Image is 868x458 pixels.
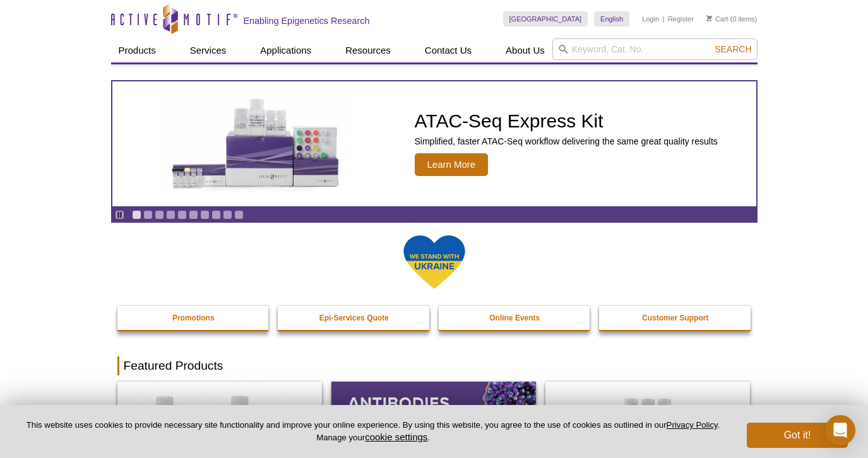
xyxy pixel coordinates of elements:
strong: Online Events [489,314,540,322]
img: ATAC-Seq Express Kit [153,96,361,192]
a: Go to slide 2 [143,210,153,220]
a: Go to slide 3 [155,210,164,220]
button: Got it! [747,423,848,448]
div: Open Intercom Messenger [825,415,855,445]
a: Go to slide 8 [211,210,221,220]
input: Keyword, Cat. No. [552,38,758,60]
a: Applications [253,38,319,62]
a: Go to slide 4 [166,210,175,220]
a: Services [182,38,234,62]
article: ATAC-Seq Express Kit [112,81,756,206]
a: Go to slide 9 [223,210,232,220]
a: Epi-Services Quote [278,306,431,330]
a: Resources [338,38,398,62]
strong: Customer Support [642,314,708,322]
a: Login [642,15,659,23]
a: Toggle autoplay [115,210,124,220]
span: Search [715,44,751,54]
a: Privacy Policy [667,420,718,430]
h2: Featured Products [117,356,751,375]
a: Go to slide 10 [234,210,244,220]
li: (0 items) [706,11,758,26]
img: Your Cart [706,15,712,21]
p: Simplified, faster ATAC-Seq workflow delivering the same great quality results [415,136,718,147]
a: Customer Support [599,306,752,330]
a: Cart [706,15,728,23]
strong: Promotions [172,314,215,322]
img: We Stand With Ukraine [403,234,466,290]
a: Go to slide 1 [132,210,141,220]
h2: ATAC-Seq Express Kit [415,112,718,131]
a: Promotions [117,306,270,330]
a: Go to slide 5 [177,210,187,220]
a: [GEOGRAPHIC_DATA] [503,11,588,26]
span: Learn More [415,153,489,176]
strong: Epi-Services Quote [319,314,389,322]
a: Go to slide 7 [200,210,210,220]
h2: Enabling Epigenetics Research [244,15,370,26]
a: Products [111,38,163,62]
a: ATAC-Seq Express Kit ATAC-Seq Express Kit Simplified, faster ATAC-Seq workflow delivering the sam... [112,81,756,206]
a: About Us [498,38,552,62]
li: | [663,11,665,26]
a: Contact Us [417,38,479,62]
a: English [594,11,629,26]
button: cookie settings [365,432,427,442]
p: This website uses cookies to provide necessary site functionality and improve your online experie... [20,420,726,443]
button: Search [711,44,755,55]
a: Go to slide 6 [189,210,198,220]
a: Register [668,15,694,23]
a: Online Events [439,306,592,330]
